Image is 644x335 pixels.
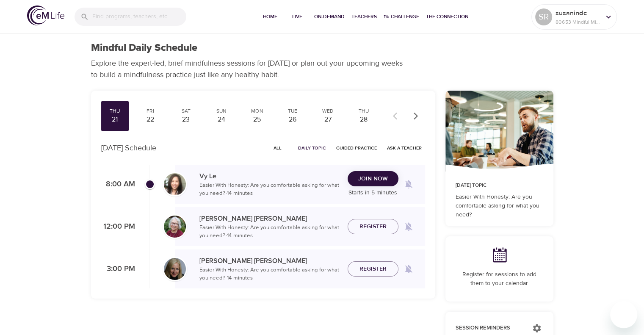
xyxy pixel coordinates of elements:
[27,6,64,25] img: logo
[359,221,387,232] span: Register
[105,115,126,125] div: 21
[348,188,398,197] p: Starts in 5 minutes
[268,144,288,152] span: All
[164,173,186,195] img: vy-profile-good-3.jpg
[199,224,341,240] p: Easier With Honesty: Are you comfortable asking for what you need? · 14 minutes
[318,108,339,115] div: Wed
[348,261,398,277] button: Register
[359,264,387,274] span: Register
[211,108,232,115] div: Sun
[92,8,186,26] input: Find programs, teachers, etc...
[199,171,341,181] p: Vy Le
[91,42,197,54] h1: Mindful Daily Schedule
[314,12,345,21] span: On-Demand
[175,108,196,115] div: Sat
[456,324,524,332] p: Session Reminders
[164,216,186,238] img: Bernice_Moore_min.jpg
[282,108,303,115] div: Tue
[384,12,419,21] span: 1% Challenge
[246,108,268,115] div: Mon
[282,115,303,125] div: 26
[556,18,600,26] p: 80653 Mindful Minutes
[336,144,377,152] span: Guided Practice
[535,8,552,25] div: SR
[353,108,374,115] div: Thu
[295,141,329,155] button: Daily Topic
[264,141,291,155] button: All
[456,270,543,288] p: Register for sessions to add them to your calendar
[348,171,398,187] button: Join Now
[456,193,543,219] p: Easier With Honesty: Are you comfortable asking for what you need?
[175,115,196,125] div: 23
[353,115,374,125] div: 28
[101,221,135,233] p: 12:00 PM
[101,263,135,275] p: 3:00 PM
[91,58,409,80] p: Explore the expert-led, brief mindfulness sessions for [DATE] or plan out your upcoming weeks to ...
[384,141,425,155] button: Ask a Teacher
[140,115,161,125] div: 22
[456,182,543,189] p: [DATE] Topic
[199,256,341,266] p: [PERSON_NAME] [PERSON_NAME]
[105,108,126,115] div: Thu
[199,266,341,282] p: Easier With Honesty: Are you comfortable asking for what you need? · 14 minutes
[298,144,326,152] span: Daily Topic
[398,216,419,237] span: Remind me when a class goes live every Thursday at 12:00 PM
[246,115,268,125] div: 25
[358,174,388,184] span: Join Now
[610,301,637,328] iframe: Button to launch messaging window
[333,141,380,155] button: Guided Practice
[556,8,600,18] p: susanindc
[351,12,377,21] span: Teachers
[164,258,186,280] img: Diane_Renz-min.jpg
[348,219,398,235] button: Register
[101,142,156,154] p: [DATE] Schedule
[318,115,339,125] div: 27
[211,115,232,125] div: 24
[387,144,422,152] span: Ask a Teacher
[426,12,468,21] span: The Connection
[199,181,341,198] p: Easier With Honesty: Are you comfortable asking for what you need? · 14 minutes
[199,213,341,224] p: [PERSON_NAME] [PERSON_NAME]
[140,108,161,115] div: Fri
[287,12,307,21] span: Live
[101,179,135,190] p: 8:00 AM
[260,12,280,21] span: Home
